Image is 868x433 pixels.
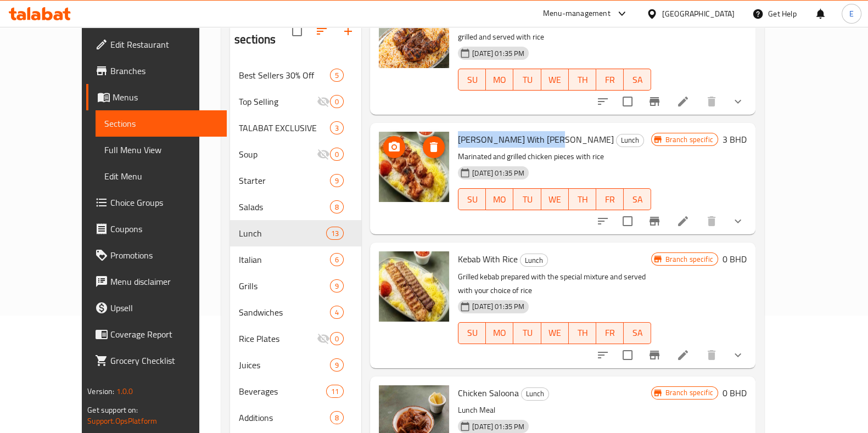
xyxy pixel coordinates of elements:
span: Promotions [110,249,218,262]
div: Lunch [616,134,644,147]
button: FR [596,188,624,210]
div: Beverages11 [230,378,361,404]
span: Menu disclaimer [110,275,218,288]
button: TU [513,322,541,344]
a: Edit Menu [96,163,227,189]
div: items [330,95,344,108]
div: Lunch [521,387,549,401]
p: boneless, skinless chicken seasoned with salt, pepper then grilled and served with rice [458,16,651,44]
h2: Menu sections [234,15,292,48]
button: delete [698,342,725,368]
span: Starter [239,174,330,187]
button: TH [569,322,596,344]
div: Starter9 [230,167,361,194]
span: 9 [331,281,343,291]
span: 13 [327,228,343,239]
div: items [330,200,344,213]
button: sort-choices [590,208,616,234]
a: Support.OpsPlatform [87,414,157,428]
button: SA [624,322,651,344]
span: Kebab With Rice [458,251,518,267]
span: FR [601,325,619,341]
span: MO [490,192,509,207]
button: delete [698,88,725,115]
div: items [330,279,344,293]
span: TH [573,192,592,207]
span: Lunch [522,387,548,400]
div: Additions8 [230,404,361,431]
span: 0 [331,149,343,160]
div: Top Selling0 [230,88,361,115]
div: Additions [239,411,330,424]
div: Menu-management [543,7,611,20]
span: 1.0.0 [116,384,133,398]
span: TU [518,192,536,207]
button: MO [486,188,513,210]
span: TU [518,72,536,88]
button: delete [698,208,725,234]
div: Top Selling [239,95,317,108]
span: Upsell [110,301,218,314]
button: sort-choices [590,342,616,368]
span: Salads [239,200,330,213]
button: show more [725,208,751,234]
span: Soup [239,148,317,161]
span: SU [463,325,481,341]
span: WE [546,192,564,207]
span: WE [546,325,564,341]
span: Sandwiches [239,306,330,319]
div: items [330,174,344,187]
p: Grilled kebab prepared with the special mixture and served with your choice of rice [458,270,651,297]
span: TH [573,72,592,88]
span: 8 [331,413,343,423]
button: show more [725,342,751,368]
div: items [330,332,344,345]
span: 0 [331,334,343,344]
button: Branch-specific-item [641,88,668,115]
span: 8 [331,202,343,212]
span: SA [628,72,647,88]
button: FR [596,322,624,344]
span: Grocery Checklist [110,354,218,367]
span: MO [490,72,509,88]
div: items [330,306,344,319]
span: Edit Restaurant [110,38,218,51]
img: Sheesh Tawook With Rice [379,132,449,202]
a: Edit menu item [676,215,690,228]
h6: 3 BHD [723,132,747,147]
div: Lunch [520,254,548,267]
div: items [326,385,344,398]
span: SU [463,192,481,207]
div: Salads8 [230,194,361,220]
div: Rice Plates0 [230,325,361,352]
span: Branches [110,64,218,77]
span: Lunch [520,254,547,267]
div: TALABAT EXCLUSIVE [239,121,330,134]
span: 6 [331,255,343,265]
span: Select to update [616,210,639,233]
span: Branch specific [660,387,717,398]
img: Kebab With Rice [379,251,449,322]
svg: Show Choices [731,215,744,228]
span: Grills [239,279,330,293]
div: Beverages [239,385,326,398]
button: TH [569,69,596,91]
span: Branch specific [660,134,717,145]
div: Soup0 [230,141,361,167]
span: Branch specific [660,254,717,265]
button: SU [458,188,486,210]
button: TU [513,69,541,91]
span: Sort sections [309,18,335,44]
span: E [849,8,854,20]
svg: Inactive section [317,332,330,345]
button: MO [486,69,513,91]
button: delete image [423,136,445,158]
span: Full Menu View [104,143,218,156]
span: 0 [331,97,343,107]
button: FR [596,69,624,91]
span: 3 [331,123,343,133]
button: WE [541,69,569,91]
button: sort-choices [590,88,616,115]
span: Coupons [110,222,218,235]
